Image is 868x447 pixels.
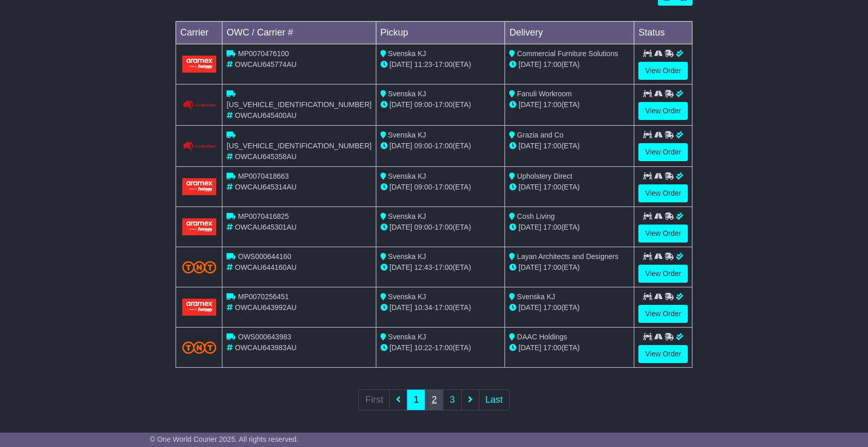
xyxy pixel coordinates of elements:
[518,60,541,68] span: [DATE]
[235,343,297,352] span: OWCAU643983AU
[638,184,688,202] a: View Order
[414,183,432,191] span: 09:00
[509,99,630,110] div: (ETA)
[638,143,688,161] a: View Order
[227,100,371,109] span: [US_VEHICLE_IDENTIFICATION_NUMBER]
[638,265,688,283] a: View Order
[414,263,432,271] span: 12:43
[380,222,501,233] div: - (ETA)
[182,56,216,73] img: Aramex.png
[182,341,216,354] img: TNT_Domestic.png
[518,303,541,312] span: [DATE]
[380,262,501,273] div: - (ETA)
[425,389,443,410] a: 2
[388,333,426,341] span: Svenska KJ
[150,435,299,443] span: © One World Courier 2025. All rights reserved.
[235,60,297,68] span: OWCAU645774AU
[380,141,501,151] div: - (ETA)
[435,263,453,271] span: 17:00
[235,303,297,312] span: OWCAU643992AU
[182,141,216,152] img: Couriers_Please.png
[505,22,634,44] td: Delivery
[435,60,453,68] span: 17:00
[543,142,561,150] span: 17:00
[414,343,432,352] span: 10:22
[518,100,541,109] span: [DATE]
[390,183,412,191] span: [DATE]
[407,389,425,410] a: 1
[634,22,692,44] td: Status
[638,305,688,323] a: View Order
[390,100,412,109] span: [DATE]
[238,333,291,341] span: OWS000643983
[509,182,630,193] div: (ETA)
[414,223,432,231] span: 09:00
[543,60,561,68] span: 17:00
[390,60,412,68] span: [DATE]
[390,263,412,271] span: [DATE]
[238,252,291,261] span: OWS000644160
[222,22,376,44] td: OWC / Carrier #
[414,303,432,312] span: 10:34
[543,263,561,271] span: 17:00
[182,261,216,273] img: TNT_Domestic.png
[509,342,630,353] div: (ETA)
[414,100,432,109] span: 09:00
[435,183,453,191] span: 17:00
[390,303,412,312] span: [DATE]
[238,212,289,220] span: MP0070416825
[390,142,412,150] span: [DATE]
[435,142,453,150] span: 17:00
[235,223,297,231] span: OWCAU645301AU
[235,183,297,191] span: OWCAU645314AU
[543,303,561,312] span: 17:00
[390,223,412,231] span: [DATE]
[380,342,501,353] div: - (ETA)
[380,182,501,193] div: - (ETA)
[388,172,426,180] span: Svenska KJ
[414,60,432,68] span: 11:23
[517,333,567,341] span: DAAC Holdings
[380,59,501,70] div: - (ETA)
[509,141,630,151] div: (ETA)
[390,343,412,352] span: [DATE]
[388,131,426,139] span: Svenska KJ
[509,262,630,273] div: (ETA)
[388,90,426,98] span: Svenska KJ
[509,222,630,233] div: (ETA)
[182,178,216,195] img: Aramex.png
[543,343,561,352] span: 17:00
[380,302,501,313] div: - (ETA)
[235,111,297,119] span: OWCAU645400AU
[380,99,501,110] div: - (ETA)
[543,183,561,191] span: 17:00
[543,223,561,231] span: 17:00
[388,49,426,58] span: Svenska KJ
[509,302,630,313] div: (ETA)
[376,22,505,44] td: Pickup
[435,223,453,231] span: 17:00
[182,100,216,111] img: Couriers_Please.png
[414,142,432,150] span: 09:00
[543,100,561,109] span: 17:00
[638,345,688,363] a: View Order
[176,22,222,44] td: Carrier
[518,142,541,150] span: [DATE]
[238,172,289,180] span: MP0070418663
[518,183,541,191] span: [DATE]
[182,218,216,235] img: Aramex.png
[518,263,541,271] span: [DATE]
[517,293,555,301] span: Svenska KJ
[235,152,297,161] span: OWCAU645358AU
[235,263,297,271] span: OWCAU644160AU
[517,49,618,58] span: Commercial Furniture Solutions
[388,293,426,301] span: Svenska KJ
[509,59,630,70] div: (ETA)
[518,343,541,352] span: [DATE]
[182,299,216,316] img: Aramex.png
[227,142,371,150] span: [US_VEHICLE_IDENTIFICATION_NUMBER]
[479,389,510,410] a: Last
[435,303,453,312] span: 17:00
[238,49,289,58] span: MP0070476100
[517,90,571,98] span: Fanuli Workroom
